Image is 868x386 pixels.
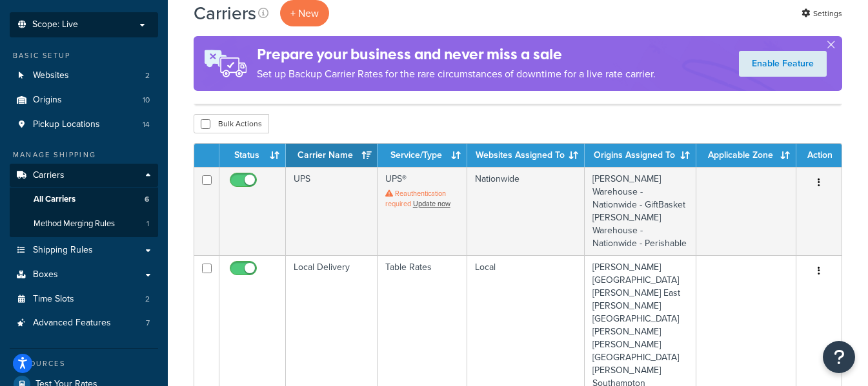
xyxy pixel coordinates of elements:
[194,36,257,91] img: ad-rules-rateshop-fe6ec290ccb7230408bd80ed9643f0289d75e0ffd9eb532fc0e269fcd187b520.png
[10,311,158,335] a: Advanced Features 7
[10,311,158,335] li: Advanced Features
[33,318,111,329] span: Advanced Features
[32,19,78,30] span: Scope: Live
[10,150,158,160] div: Manage Shipping
[194,1,256,26] h1: Carriers
[10,287,158,311] a: Time Slots 2
[10,188,158,211] a: All Carriers 6
[10,188,158,211] li: All Carriers
[385,188,446,209] span: Reauthentication required
[10,358,158,369] div: Resources
[257,65,656,83] p: Set up Backup Carrier Rates for the rare circumstances of downtime for a live rate carrier.
[33,294,74,305] span: Time Slots
[10,88,158,112] li: Origins
[696,144,796,167] th: Applicable Zone: activate to sort column ascending
[145,294,150,305] span: 2
[219,144,286,167] th: Status: activate to sort column ascending
[10,287,158,311] li: Time Slots
[33,95,62,106] span: Origins
[796,144,842,167] th: Action
[10,212,158,236] li: Method Merging Rules
[145,70,150,81] span: 2
[467,167,585,255] td: Nationwide
[585,167,696,255] td: [PERSON_NAME] Warehouse - Nationwide - GiftBasket [PERSON_NAME] Warehouse - Nationwide - Perishable
[33,70,69,81] span: Websites
[33,245,93,256] span: Shipping Rules
[10,50,158,61] div: Basic Setup
[10,88,158,112] a: Origins 10
[378,144,468,167] th: Service/Type: activate to sort column ascending
[257,44,656,65] h4: Prepare your business and never miss a sale
[585,144,696,167] th: Origins Assigned To: activate to sort column ascending
[145,194,149,205] span: 6
[33,269,58,280] span: Boxes
[413,198,450,209] a: Update now
[146,218,149,229] span: 1
[10,164,158,237] li: Carriers
[739,51,827,77] a: Enable Feature
[823,341,855,373] button: Open Resource Center
[34,194,76,205] span: All Carriers
[467,144,585,167] th: Websites Assigned To: activate to sort column ascending
[146,318,150,329] span: 7
[10,238,158,262] a: Shipping Rules
[10,64,158,88] li: Websites
[10,263,158,287] a: Boxes
[143,95,150,106] span: 10
[10,212,158,236] a: Method Merging Rules 1
[34,218,115,229] span: Method Merging Rules
[10,164,158,188] a: Carriers
[10,64,158,88] a: Websites 2
[33,119,100,130] span: Pickup Locations
[286,144,378,167] th: Carrier Name: activate to sort column ascending
[194,114,269,133] button: Bulk Actions
[286,167,378,255] td: UPS
[143,119,150,130] span: 14
[802,5,842,23] a: Settings
[10,113,158,137] li: Pickup Locations
[378,167,468,255] td: UPS®
[33,170,65,181] span: Carriers
[10,113,158,137] a: Pickup Locations 14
